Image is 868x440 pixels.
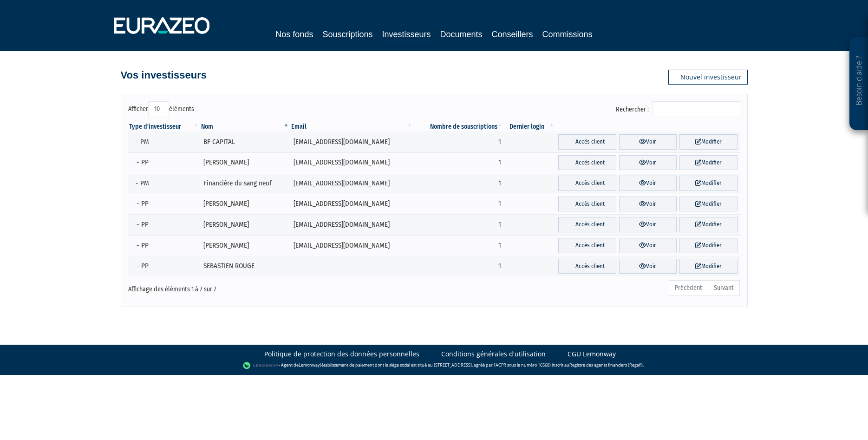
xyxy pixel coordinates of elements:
[128,194,200,215] td: - PP
[619,134,677,150] a: Voir
[290,131,414,152] td: [EMAIL_ADDRESS][DOMAIN_NAME]
[128,235,200,256] td: - PP
[299,362,320,368] a: Lemonway
[542,28,593,41] a: Commissions
[619,259,677,274] a: Voir
[290,235,414,256] td: [EMAIL_ADDRESS][DOMAIN_NAME]
[128,122,200,131] th: Type d'investisseur : activer pour trier la colonne par ordre croissant
[290,152,414,173] td: [EMAIL_ADDRESS][DOMAIN_NAME]
[558,134,616,150] a: Accès client
[200,122,290,131] th: Nom : activer pour trier la colonne par ordre d&eacute;croissant
[558,259,616,274] a: Accès client
[558,217,616,232] a: Accès client
[121,70,207,81] h4: Vos investisseurs
[200,131,290,152] td: BF CAPITAL
[200,152,290,173] td: [PERSON_NAME]
[414,122,504,131] th: Nombre de souscriptions : activer pour trier la colonne par ordre croissant
[414,235,504,256] td: 1
[679,217,737,232] a: Modifier
[243,361,279,370] img: logo-lemonway.png
[558,238,616,253] a: Accès client
[619,176,677,191] a: Voir
[290,214,414,235] td: [EMAIL_ADDRESS][DOMAIN_NAME]
[679,259,737,274] a: Modifier
[414,194,504,215] td: 1
[128,256,200,277] td: - PP
[264,349,419,359] a: Politique de protection des données personnelles
[414,131,504,152] td: 1
[414,256,504,277] td: 1
[414,173,504,194] td: 1
[382,28,431,42] a: Investisseurs
[555,122,740,131] th: &nbsp;
[128,152,200,173] td: - PP
[128,214,200,235] td: - PP
[619,238,677,253] a: Voir
[290,122,414,131] th: Email : activer pour trier la colonne par ordre croissant
[854,42,864,126] p: Besoin d'aide ?
[128,279,375,294] div: Affichage des éléments 1 à 7 sur 7
[679,155,737,171] a: Modifier
[568,349,616,359] a: CGU Lemonway
[679,238,737,253] a: Modifier
[668,70,748,85] a: Nouvel investisseur
[504,122,556,131] th: Dernier login : activer pour trier la colonne par ordre croissant
[290,194,414,215] td: [EMAIL_ADDRESS][DOMAIN_NAME]
[9,361,859,370] div: - Agent de (établissement de paiement dont le siège social est situé au [STREET_ADDRESS], agréé p...
[200,194,290,215] td: [PERSON_NAME]
[441,349,546,359] a: Conditions générales d'utilisation
[679,134,737,150] a: Modifier
[679,197,737,212] a: Modifier
[275,28,313,41] a: Nos fonds
[200,235,290,256] td: [PERSON_NAME]
[114,17,209,34] img: 1732889491-logotype_eurazeo_blanc_rvb.png
[200,256,290,277] td: SEBASTIEN ROUGE
[322,28,372,41] a: Souscriptions
[619,217,677,232] a: Voir
[558,176,616,191] a: Accès client
[414,152,504,173] td: 1
[440,28,483,41] a: Documents
[619,197,677,212] a: Voir
[414,214,504,235] td: 1
[652,101,740,117] input: Rechercher :
[290,173,414,194] td: [EMAIL_ADDRESS][DOMAIN_NAME]
[128,101,194,117] label: Afficher éléments
[616,101,740,117] label: Rechercher :
[492,28,533,41] a: Conseillers
[200,173,290,194] td: Financière du sang neuf
[558,155,616,171] a: Accès client
[200,214,290,235] td: [PERSON_NAME]
[679,176,737,191] a: Modifier
[619,155,677,171] a: Voir
[148,101,169,117] select: Afficheréléments
[558,197,616,212] a: Accès client
[128,173,200,194] td: - PM
[569,362,643,368] a: Registre des agents financiers (Regafi)
[128,131,200,152] td: - PM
